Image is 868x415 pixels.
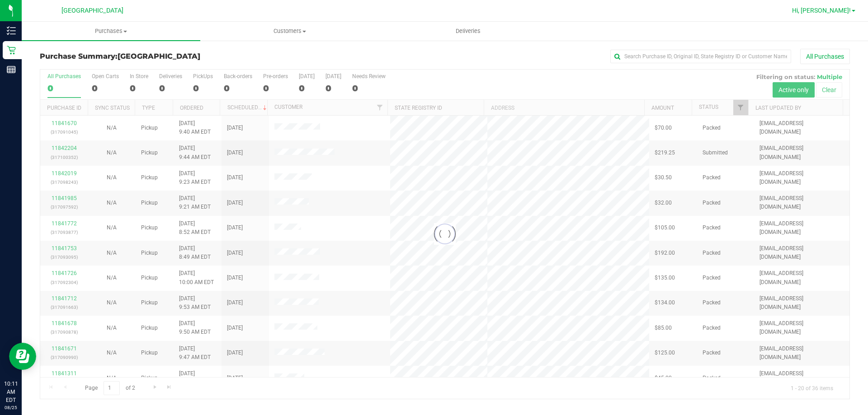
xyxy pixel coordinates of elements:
p: 10:11 AM EDT [4,380,18,404]
inline-svg: Retail [7,46,16,55]
inline-svg: Reports [7,65,16,74]
a: Customers [200,22,379,41]
span: Deliveries [443,27,493,35]
button: All Purchases [800,49,850,64]
span: [GEOGRAPHIC_DATA] [118,52,200,61]
span: [GEOGRAPHIC_DATA] [61,7,123,14]
input: Search Purchase ID, Original ID, State Registry ID or Customer Name... [610,50,791,63]
span: Customers [201,27,378,35]
span: Purchases [22,27,200,35]
p: 08/25 [4,404,18,411]
span: Hi, [PERSON_NAME]! [792,7,851,14]
a: Purchases [22,22,200,41]
h3: Purchase Summary: [40,52,310,61]
a: Deliveries [379,22,557,41]
inline-svg: Inventory [7,26,16,35]
iframe: Resource center [9,343,36,370]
